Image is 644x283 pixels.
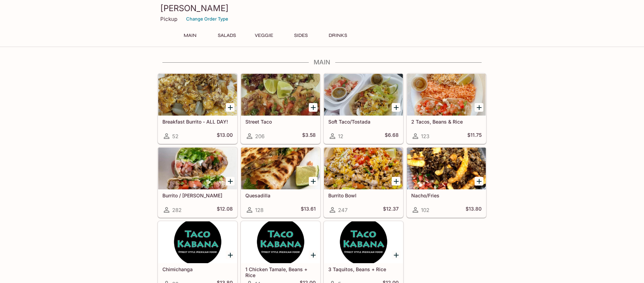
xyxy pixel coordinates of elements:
[211,31,243,40] button: Salads
[160,3,484,14] h3: [PERSON_NAME]
[324,74,403,116] div: Soft Taco/Tostada
[328,119,399,125] h5: Soft Taco/Tostada
[324,148,403,189] div: Burrito Bowl
[383,206,399,214] h5: $12.37
[158,148,237,189] div: Burrito / Cali Burrito
[217,132,233,140] h5: $13.00
[309,177,317,186] button: Add Quesadilla
[407,73,486,144] a: 2 Tacos, Beans & Rice123$11.75
[255,207,263,213] span: 128
[241,74,320,116] div: Street Taco
[158,73,237,144] a: Breakfast Burrito - ALL DAY!52$13.00
[241,147,320,218] a: Quesadilla128$13.61
[328,266,399,272] h5: 3 Taquitos, Beans + Rice
[324,147,403,218] a: Burrito Bowl247$12.37
[392,177,400,186] button: Add Burrito Bowl
[392,251,400,259] button: Add 3 Taquitos, Beans + Rice
[285,31,316,40] button: Sides
[309,251,317,259] button: Add 1 Chicken Tamale, Beans + Rice
[302,132,316,140] h5: $3.58
[421,133,429,140] span: 123
[183,14,231,24] button: Change Order Type
[226,177,235,186] button: Add Burrito / Cali Burrito
[174,31,206,40] button: Main
[338,207,347,213] span: 247
[226,103,235,112] button: Add Breakfast Burrito - ALL DAY!
[241,148,320,189] div: Quesadilla
[241,73,320,144] a: Street Taco206$3.58
[309,103,317,112] button: Add Street Taco
[217,206,233,214] h5: $12.08
[392,103,400,112] button: Add Soft Taco/Tostada
[324,221,403,263] div: 3 Taquitos, Beans + Rice
[158,221,237,263] div: Chimichanga
[241,221,320,263] div: 1 Chicken Tamale, Beans + Rice
[158,58,486,66] h4: Main
[160,16,177,22] p: Pickup
[466,206,482,214] h5: $13.80
[475,177,483,186] button: Add Nacho/Fries
[245,119,316,125] h5: Street Taco
[255,133,264,140] span: 206
[328,192,399,198] h5: Burrito Bowl
[467,132,482,140] h5: $11.75
[421,207,429,213] span: 102
[407,74,486,116] div: 2 Tacos, Beans & Rice
[411,119,482,125] h5: 2 Tacos, Beans & Rice
[322,31,353,40] button: Drinks
[162,119,233,125] h5: Breakfast Burrito - ALL DAY!
[162,266,233,272] h5: Chimichanga
[407,147,486,218] a: Nacho/Fries102$13.80
[475,103,483,112] button: Add 2 Tacos, Beans & Rice
[172,207,182,213] span: 282
[301,206,316,214] h5: $13.61
[324,73,403,144] a: Soft Taco/Tostada12$6.68
[245,192,316,198] h5: Quesadilla
[338,133,343,140] span: 12
[385,132,399,140] h5: $6.68
[407,148,486,189] div: Nacho/Fries
[245,266,316,278] h5: 1 Chicken Tamale, Beans + Rice
[158,147,237,218] a: Burrito / [PERSON_NAME]282$12.08
[248,31,279,40] button: Veggie
[226,251,235,259] button: Add Chimichanga
[172,133,178,140] span: 52
[411,192,482,198] h5: Nacho/Fries
[162,192,233,198] h5: Burrito / [PERSON_NAME]
[158,74,237,116] div: Breakfast Burrito - ALL DAY!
